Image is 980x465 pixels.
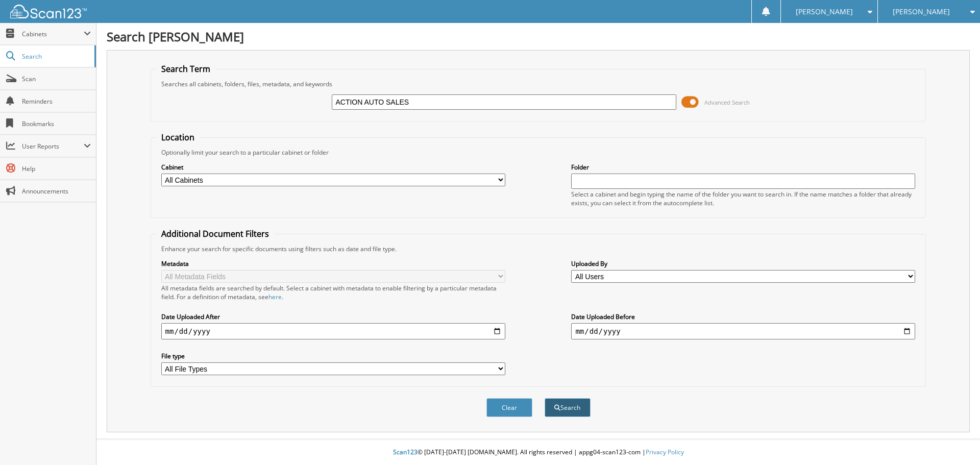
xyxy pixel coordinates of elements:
span: User Reports [22,142,84,151]
div: © [DATE]-[DATE] [DOMAIN_NAME]. All rights reserved | appg04-scan123-com | [96,440,980,465]
iframe: Chat Widget [929,416,980,465]
label: Cabinet [161,163,505,172]
button: Clear [486,398,532,417]
span: Scan [22,75,91,83]
span: Announcements [22,187,91,195]
span: [PERSON_NAME] [796,9,853,15]
label: File type [161,352,505,360]
label: Folder [571,163,915,172]
span: Search [22,52,89,61]
div: All metadata fields are searched by default. Select a cabinet with metadata to enable filtering b... [161,284,505,301]
div: Select a cabinet and begin typing the name of the folder you want to search in. If the name match... [571,190,915,207]
label: Date Uploaded After [161,312,505,321]
img: scan123-logo-white.svg [10,5,87,18]
label: Metadata [161,259,505,268]
span: Cabinets [22,30,84,38]
span: Advanced Search [704,99,750,106]
legend: Search Term [156,63,215,75]
legend: Location [156,132,200,143]
a: Privacy Policy [646,448,684,456]
span: Bookmarks [22,119,91,128]
span: [PERSON_NAME] [893,9,950,15]
span: Reminders [22,97,91,106]
input: end [571,323,915,339]
button: Search [545,398,591,417]
span: Help [22,164,91,173]
legend: Additional Document Filters [156,228,274,239]
input: start [161,323,505,339]
a: here [268,292,282,301]
label: Uploaded By [571,259,915,268]
div: Enhance your search for specific documents using filters such as date and file type. [156,244,921,253]
div: Optionally limit your search to a particular cabinet or folder [156,148,921,157]
span: Scan123 [393,448,418,456]
label: Date Uploaded Before [571,312,915,321]
h1: Search [PERSON_NAME] [107,28,970,45]
div: Searches all cabinets, folders, files, metadata, and keywords [156,80,921,88]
